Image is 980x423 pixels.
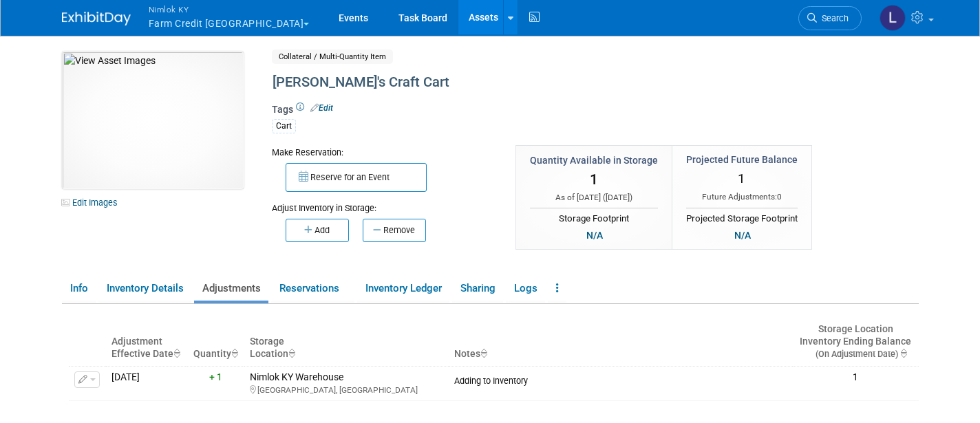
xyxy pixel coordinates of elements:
[62,52,244,189] img: View Asset Images
[606,193,630,202] span: [DATE]
[449,318,793,366] th: Notes : activate to sort column ascending
[506,276,545,301] a: Logs
[62,194,123,211] a: Edit Images
[187,318,244,366] th: Quantity : activate to sort column ascending
[286,163,427,192] button: Reserve for an Event
[268,70,836,95] div: [PERSON_NAME]'s Craft Cart
[590,171,598,188] span: 1
[363,219,426,242] button: Remove
[272,145,495,159] div: Make Reservation:
[686,208,798,226] div: Projected Storage Footprint
[452,276,503,301] a: Sharing
[798,6,862,30] a: Search
[777,192,782,202] span: 0
[244,318,449,366] th: Storage Location : activate to sort column ascending
[250,371,443,396] div: Nimlok KY Warehouse
[817,13,849,23] span: Search
[804,349,898,359] span: (On Adjustment Date)
[454,371,787,387] div: Adding to Inventory
[582,228,607,243] div: N/A
[250,383,443,395] div: [GEOGRAPHIC_DATA], [GEOGRAPHIC_DATA]
[686,153,798,166] div: Projected Future Balance
[271,276,354,301] a: Reservations
[310,103,333,113] a: Edit
[62,12,131,25] img: ExhibitDay
[798,371,913,384] div: 1
[738,171,745,186] span: 1
[730,228,755,243] div: N/A
[530,153,658,167] div: Quantity Available in Storage
[106,366,188,401] td: [DATE]
[106,318,188,366] th: Adjustment Effective Date : activate to sort column ascending
[149,2,310,17] span: Nimlok KY
[530,208,658,226] div: Storage Footprint
[209,371,222,382] span: + 1
[272,119,296,133] div: Cart
[530,192,658,204] div: As of [DATE] ( )
[98,276,191,301] a: Inventory Details
[793,318,918,366] th: Storage LocationInventory Ending Balance (On Adjustment Date) : activate to sort column ascending
[272,102,836,142] div: Tags
[62,276,96,301] a: Info
[286,219,349,242] button: Add
[272,50,393,64] span: Collateral / Multi-Quantity Item
[194,276,268,301] a: Adjustments
[686,191,798,203] div: Future Adjustments:
[357,276,449,301] a: Inventory Ledger
[880,5,906,31] img: Luc Schaefer
[272,192,495,215] div: Adjust Inventory in Storage:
